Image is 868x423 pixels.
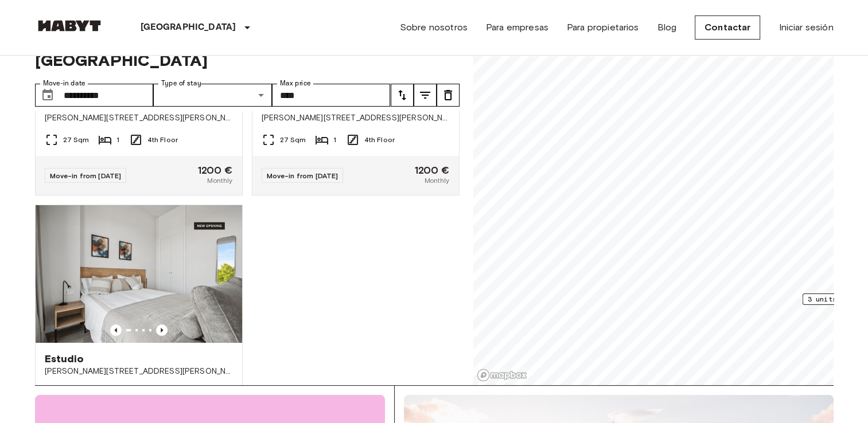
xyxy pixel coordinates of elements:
button: tune [437,84,460,107]
button: Choose date, selected date is 1 Nov 2025 [36,84,59,107]
a: Para empresas [486,21,548,34]
a: Blog [657,21,676,34]
a: Sobre nosotros [400,21,468,34]
span: Move-in from [DATE] [267,171,338,180]
span: Estudio [45,352,84,366]
span: Monthly [424,175,449,186]
span: 1 [333,135,336,145]
canvas: Map [473,17,834,385]
a: Para propietarios [567,21,639,34]
span: [PERSON_NAME][STREET_ADDRESS][PERSON_NAME][PERSON_NAME] [45,112,233,124]
span: 1 [116,135,119,145]
span: 27 Sqm [280,135,306,145]
span: 4th Floor [364,135,395,145]
span: Monthly [207,175,232,186]
span: Move-in from [DATE] [50,171,122,180]
span: [PERSON_NAME][STREET_ADDRESS][PERSON_NAME][PERSON_NAME] [262,112,450,124]
button: Previous image [110,324,122,336]
a: Iniciar sesión [779,21,833,34]
span: 4th Floor [147,135,178,145]
span: [PERSON_NAME][STREET_ADDRESS][PERSON_NAME][PERSON_NAME] [45,366,233,377]
a: Contactar [695,15,760,40]
label: Max price [280,79,311,88]
span: 27 Sqm [63,135,89,145]
img: Habyt [35,20,104,32]
button: Previous image [156,324,168,336]
img: Marketing picture of unit ES-15-102-530-001 [36,205,242,343]
button: tune [414,84,437,107]
span: 1200 € [415,165,450,175]
label: Move-in date [43,79,85,88]
span: 1200 € [198,165,233,175]
button: tune [391,84,414,107]
a: Mapbox logo [477,369,527,382]
p: [GEOGRAPHIC_DATA] [141,21,236,34]
label: Type of stay [161,79,201,88]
